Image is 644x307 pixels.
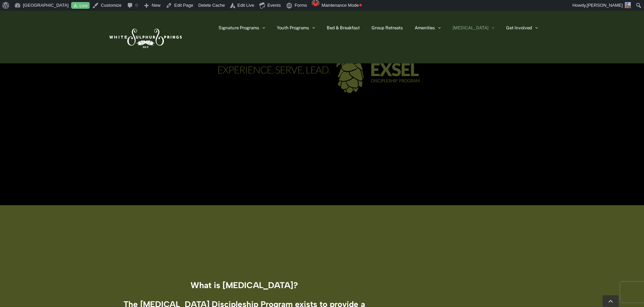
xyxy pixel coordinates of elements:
[452,26,489,30] span: [MEDICAL_DATA]
[587,3,623,8] span: [PERSON_NAME]
[327,26,360,30] span: Bed & Breakfast
[106,281,382,290] h3: What is [MEDICAL_DATA]?
[506,26,532,30] span: Get Involved
[71,2,90,9] a: Live
[106,21,184,53] img: White Sulphur Springs Logo
[415,11,441,44] a: Amenities
[327,11,360,44] a: Bed & Breakfast
[415,26,435,30] span: Amenities
[372,11,403,44] a: Group Retreats
[221,127,423,249] iframe: Introduction to White Sulphur Springs EXSEL Discipleship Program
[452,11,494,44] a: [MEDICAL_DATA]
[218,26,259,30] span: Signature Programs
[625,2,631,8] img: SusannePappal-66x66.jpg
[277,26,309,30] span: Youth Programs
[218,11,265,44] a: Signature Programs
[277,11,315,44] a: Youth Programs
[218,11,538,44] nav: Main Menu Sticky
[204,36,440,104] img: exsel-green-logo-03
[506,11,538,44] a: Get Involved
[372,26,403,30] span: Group Retreats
